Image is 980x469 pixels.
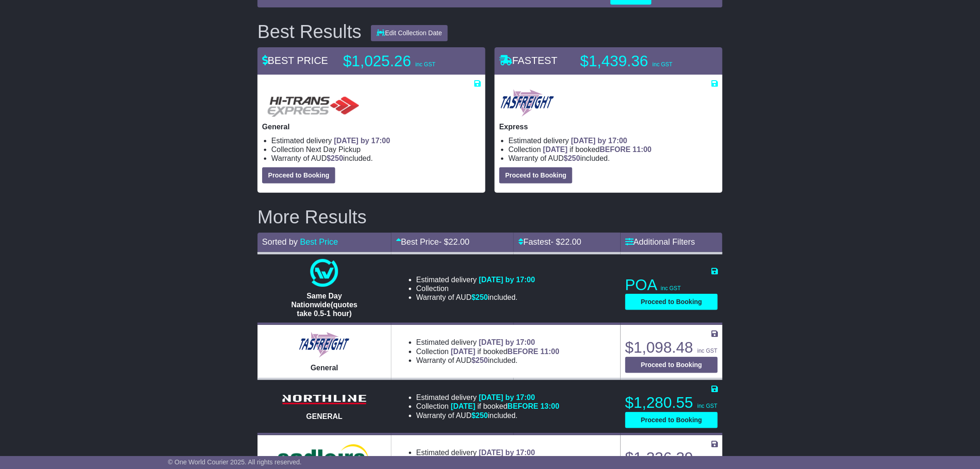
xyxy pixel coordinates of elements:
span: inc GST [697,348,717,354]
li: Warranty of AUD included. [509,154,718,163]
span: 250 [476,293,488,301]
p: $1,439.36 [580,52,696,70]
li: Collection [416,347,559,356]
li: Collection [416,284,535,293]
span: inc GST [415,61,435,68]
span: BEFORE [508,402,539,410]
li: Estimated delivery [509,136,718,145]
span: Next Day Pickup [306,146,361,153]
li: Estimated delivery [416,448,559,457]
button: Proceed to Booking [625,412,718,428]
button: Edit Collection Date [371,25,448,41]
p: Express [499,122,718,131]
span: inc GST [697,403,717,409]
span: BEST PRICE [262,55,328,66]
span: [DATE] by 17:00 [479,449,535,456]
p: $1,336.39 [625,449,718,467]
span: inc GST [653,61,672,68]
a: Best Price- $22.00 [396,237,470,247]
span: [DATE] by 17:00 [571,137,628,145]
span: General [311,364,339,372]
img: Tasfreight: Express [499,88,555,118]
span: - $ [551,237,581,247]
span: 250 [331,154,343,162]
li: Estimated delivery [271,136,481,145]
span: 13:00 [540,402,559,410]
span: if booked [451,402,559,410]
p: $1,098.48 [625,338,718,357]
span: 250 [476,356,488,364]
p: POA [625,276,718,294]
span: GENERAL [306,412,342,420]
span: 250 [476,412,488,419]
span: [DATE] [451,402,476,410]
img: One World Courier: Same Day Nationwide(quotes take 0.5-1 hour) [310,259,338,287]
div: Best Results [253,21,366,42]
span: [DATE] by 17:00 [479,338,535,346]
span: [DATE] [543,146,568,153]
li: Estimated delivery [416,275,535,284]
span: [DATE] by 17:00 [334,137,390,145]
li: Collection [271,145,481,154]
img: HiTrans (Machship): General [262,88,363,118]
span: $ [471,293,488,301]
span: [DATE] by 17:00 [479,276,535,284]
span: inc GST [661,285,681,292]
button: Proceed to Booking [262,167,335,184]
img: Tasfreight: General [298,331,351,359]
p: $1,025.26 [343,52,459,70]
p: General [262,122,481,131]
span: 11:00 [633,146,652,153]
li: Warranty of AUD included. [416,411,559,420]
span: FASTEST [499,55,558,66]
li: Estimated delivery [416,338,559,347]
a: Additional Filters [625,237,695,247]
li: Warranty of AUD included. [416,293,535,302]
button: Proceed to Booking [499,167,572,184]
li: Collection [509,145,718,154]
button: Proceed to Booking [625,357,718,373]
span: $ [471,356,488,364]
span: [DATE] by 17:00 [479,393,535,401]
a: Fastest- $22.00 [518,237,581,247]
span: © One World Courier 2025. All rights reserved. [168,458,302,466]
span: 22.00 [560,237,581,247]
span: [DATE] [451,348,476,355]
img: Northline Distribution: GENERAL [278,392,371,407]
span: 11:00 [540,348,559,355]
h2: More Results [258,207,722,227]
span: $ [564,154,580,162]
span: BEFORE [508,348,539,355]
span: $ [327,154,343,162]
button: Proceed to Booking [625,294,718,310]
a: Best Price [300,237,338,247]
li: Collection [416,402,559,411]
span: BEFORE [600,146,631,153]
li: Estimated delivery [416,393,559,402]
span: Same Day Nationwide(quotes take 0.5-1 hour) [291,292,358,317]
span: 22.00 [449,237,470,247]
span: - $ [439,237,470,247]
p: $1,280.55 [625,393,718,412]
span: Sorted by [262,237,298,247]
li: Warranty of AUD included. [416,356,559,365]
img: Sadleirs Logistics: General [278,444,371,465]
span: if booked [543,146,652,153]
li: Warranty of AUD included. [271,154,481,163]
span: 250 [568,154,580,162]
span: if booked [451,348,559,355]
span: $ [471,412,488,419]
